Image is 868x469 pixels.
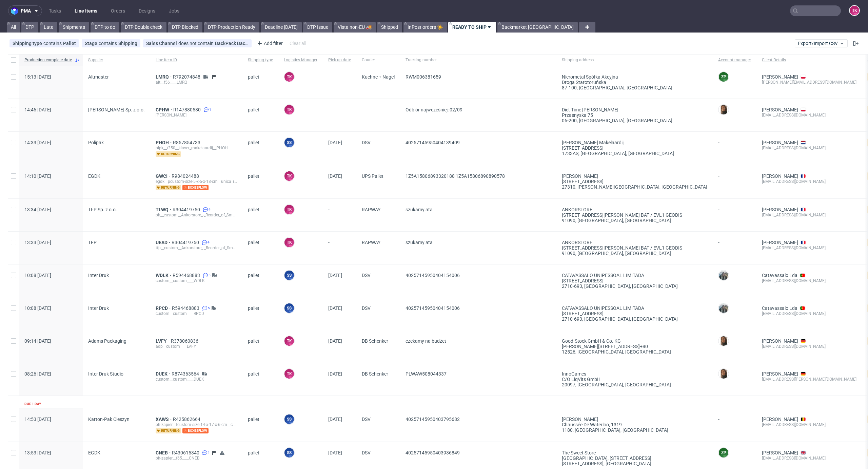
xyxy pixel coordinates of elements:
span: UPS Pallet [362,173,395,190]
a: Catavassalo Lda [762,305,797,311]
span: Shipping address [562,57,707,63]
span: pallet [248,417,273,433]
span: returning [156,185,181,190]
div: [STREET_ADDRESS] [562,311,707,316]
div: [STREET_ADDRESS] [562,278,707,283]
div: [PERSON_NAME] [562,417,707,422]
div: custom__custom____DUEK [156,377,237,382]
div: Diet Time [PERSON_NAME] [562,107,707,112]
span: boxesflow [182,428,209,433]
span: 10:08 [DATE] [24,273,51,278]
a: R425862664 [173,417,202,422]
span: 09:14 [DATE] [24,338,51,344]
span: [PERSON_NAME] Sp. z o.o. [88,107,145,112]
span: - [328,207,351,223]
a: 4 [200,240,210,245]
a: READY TO SHIP [448,22,496,33]
a: [PERSON_NAME] [762,371,798,377]
span: 4 [208,240,210,245]
span: pallet [248,338,273,355]
span: Supplier [88,57,145,63]
span: Pick-up date [328,57,351,63]
div: Add filter [254,38,284,49]
a: LMRQ [156,74,173,80]
span: boxesflow [182,185,209,190]
a: Late [40,22,57,33]
span: 15:13 [DATE] [24,74,51,80]
span: 14:10 [DATE] [24,173,51,179]
a: DTP [21,22,38,33]
div: - [718,171,751,179]
span: Karton-Pak Cieszyn [88,417,130,422]
a: PHOH [156,140,173,145]
div: 2710-693, [GEOGRAPHIC_DATA] , [GEOGRAPHIC_DATA] [562,316,707,322]
a: Vista non-EU 🚚 [334,22,376,33]
span: [DATE] [328,371,342,377]
a: All [7,22,20,33]
span: 13:33 [DATE] [24,240,51,245]
a: [PERSON_NAME] [762,107,798,112]
span: Tracking number [406,57,551,63]
div: 1733AS, [GEOGRAPHIC_DATA] , [GEOGRAPHIC_DATA] [562,151,707,156]
a: RPCD [156,305,172,311]
span: RAPWAY [362,240,395,256]
span: WDLK [156,273,173,278]
div: 91090, [GEOGRAPHIC_DATA] , [GEOGRAPHIC_DATA] [562,218,707,223]
a: InPost orders ☀️ [403,22,447,33]
div: [EMAIL_ADDRESS][DOMAIN_NAME] [762,344,856,349]
span: pma [21,8,31,13]
div: [EMAIL_ADDRESS][PERSON_NAME][DOMAIN_NAME] [762,377,856,382]
div: [EMAIL_ADDRESS][DOMAIN_NAME] [762,145,856,151]
span: - [328,107,351,123]
span: R792074848 [173,74,202,80]
span: Adams Packaging [88,338,126,344]
a: R984024488 [172,173,200,179]
a: DTP Blocked [168,22,202,33]
a: TLWQ [156,207,173,212]
figcaption: TK [850,6,859,15]
div: Nicrometal Spółka Akcyjna [562,74,707,80]
span: 40257145950403795682 [406,417,460,422]
span: [DATE] [328,273,342,278]
div: ANKORSTORE [562,240,707,245]
span: pallet [248,74,273,90]
span: 4 [209,207,211,212]
span: 14:53 [DATE] [24,417,51,422]
div: Shipping [118,41,137,46]
span: - [328,74,351,90]
span: - [328,240,351,256]
a: [PERSON_NAME] [762,338,798,344]
a: R304419750 [173,207,201,212]
div: BackPack Back Market [215,41,249,46]
a: R594468883 [173,273,201,278]
div: Clear all [288,39,308,48]
span: Altmaster [88,74,109,80]
span: 40257145950403936849 [406,450,460,455]
button: pma [8,5,42,16]
span: Account manager [718,57,751,63]
div: [EMAIL_ADDRESS][DOMAIN_NAME] [762,311,856,316]
span: Inter Druk [88,273,109,278]
span: Odbiór najwcześniej: 02/09 [406,107,462,112]
span: czekamy na budżet [406,338,446,344]
img: Angelina Marć [719,336,728,346]
span: Client Details [762,57,856,63]
a: DTP Production Ready [204,22,259,33]
div: [STREET_ADDRESS] , [GEOGRAPHIC_DATA] [562,461,707,466]
figcaption: TK [284,171,294,181]
div: C/o LiqVits GmbH [562,377,707,382]
span: DB Schenker [362,371,395,387]
figcaption: SS [284,138,294,147]
a: 5 [201,273,211,278]
div: 20097, [GEOGRAPHIC_DATA] , [GEOGRAPHIC_DATA] [562,382,707,387]
span: szukamy ata [406,240,433,245]
span: Stage [85,41,99,46]
div: 2710-693, [GEOGRAPHIC_DATA] , [GEOGRAPHIC_DATA] [562,283,707,289]
figcaption: TK [284,105,294,114]
div: [EMAIL_ADDRESS][DOMAIN_NAME] [762,212,856,218]
a: R594468883 [172,305,201,311]
span: DSV [362,273,395,289]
